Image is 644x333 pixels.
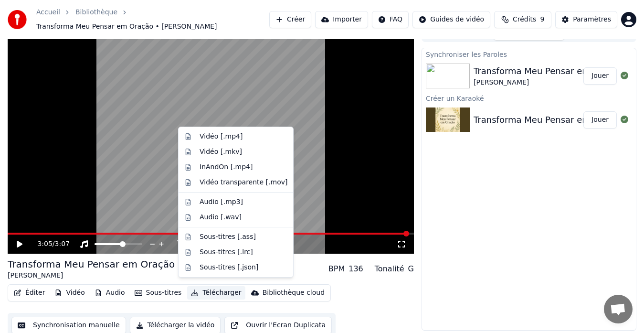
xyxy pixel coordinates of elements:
[375,263,404,275] div: Tonalité
[200,197,243,207] div: Audio [.mp3]
[372,11,409,28] button: FAQ
[583,111,617,129] button: Jouer
[474,64,624,78] div: Transforma Meu Pensar em Oração
[555,11,617,28] button: Paramètres
[540,15,544,24] span: 9
[200,247,253,257] div: Sous-titres [.lrc]
[36,22,217,32] span: Transforma Meu Pensar em Oração • [PERSON_NAME]
[200,162,253,172] div: InAndOn [.mp4]
[8,271,175,280] div: [PERSON_NAME]
[408,263,414,275] div: G
[37,239,60,249] div: /
[51,286,88,300] button: Vidéo
[200,213,242,222] div: Audio [.wav]
[8,258,175,271] div: Transforma Meu Pensar em Oração
[75,8,117,17] a: Bibliothèque
[348,263,363,275] div: 136
[513,15,536,24] span: Crédits
[583,67,617,85] button: Jouer
[412,11,490,28] button: Guides de vidéo
[328,263,345,275] div: BPM
[263,288,325,298] div: Bibliothèque cloud
[604,295,633,323] div: Ouvrir le chat
[55,239,70,249] span: 3:07
[37,239,52,249] span: 3:05
[422,92,636,104] div: Créer un Karaoké
[8,10,27,29] img: youka
[200,132,243,141] div: Vidéo [.mp4]
[187,286,245,300] button: Télécharger
[200,263,258,272] div: Sous-titres [.json]
[494,11,551,28] button: Crédits9
[36,8,269,32] nav: breadcrumb
[474,78,624,87] div: [PERSON_NAME]
[131,286,186,300] button: Sous-titres
[200,232,256,242] div: Sous-titres [.ass]
[36,8,60,17] a: Accueil
[269,11,311,28] button: Créer
[573,15,611,24] div: Paramètres
[315,11,368,28] button: Importer
[10,286,49,300] button: Éditer
[200,178,287,187] div: Vidéo transparente [.mov]
[200,147,242,157] div: Vidéo [.mkv]
[91,286,129,300] button: Audio
[422,48,636,60] div: Synchroniser les Paroles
